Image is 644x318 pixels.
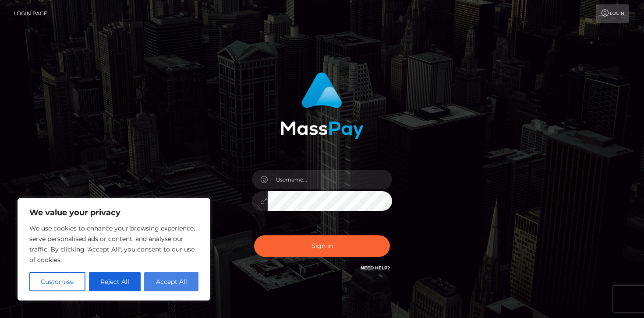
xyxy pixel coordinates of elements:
[254,235,390,257] button: Sign in
[280,72,364,139] img: MassPay Login
[144,272,198,291] button: Accept All
[268,170,392,189] input: Username...
[361,265,390,271] a: Need Help?
[29,223,198,265] p: We use cookies to enhance your browsing experience, serve personalised ads or content, and analys...
[29,207,198,218] p: We value your privacy
[14,4,47,23] a: Login Page
[18,198,210,301] div: We value your privacy
[89,272,141,291] button: Reject All
[29,272,85,291] button: Customise
[596,4,629,23] a: Login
